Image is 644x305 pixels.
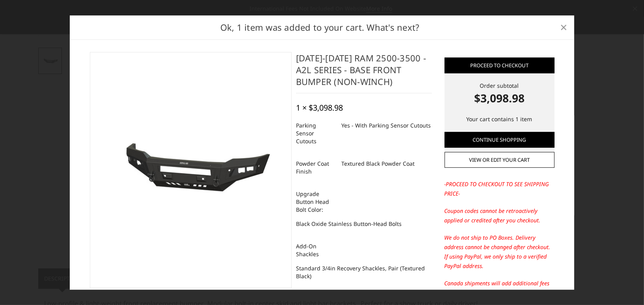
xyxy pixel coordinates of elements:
dd: Textured Black Powder Coat [341,157,415,171]
a: Proceed to checkout [445,57,555,73]
div: Order subtotal [445,81,555,106]
dt: Upgrade Button Head Bolt Color: [296,187,335,217]
a: Continue Shopping [445,132,555,148]
span: × [560,18,568,35]
p: Your cart contains 1 item [445,115,555,124]
dd: Standard 3/4in Recovery Shackles, Pair (Textured Black) [296,261,432,283]
h4: [DATE]-[DATE] Ram 2500-3500 - A2L Series - Base Front Bumper (Non-Winch) [296,52,432,93]
dt: Add-On Shackles [296,239,335,261]
p: Coupon codes cannot be retroactively applied or credited after you checkout. [445,206,555,225]
a: View or edit your cart [445,152,555,168]
img: 2019-2024 Ram 2500-3500 - A2L Series - Base Front Bumper (Non-Winch) [94,125,287,215]
dd: Black Oxide Stainless Button-Head Bolts [296,217,402,231]
strong: $3,098.98 [445,90,555,106]
p: We do not ship to PO Boxes. Delivery address cannot be changed after checkout. If using PayPal, w... [445,233,555,271]
iframe: Chat Widget [605,267,644,305]
dt: Powder Coat Finish [296,157,335,179]
dd: Yes - With Parking Sensor Cutouts [341,118,431,133]
div: 1 × $3,098.98 [296,103,343,113]
dt: Parking Sensor Cutouts [296,118,335,148]
h2: Ok, 1 item was added to your cart. What's next? [82,21,558,34]
a: Close [558,21,570,33]
p: -PROCEED TO CHECKOUT TO SEE SHIPPING PRICE- [445,179,555,198]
